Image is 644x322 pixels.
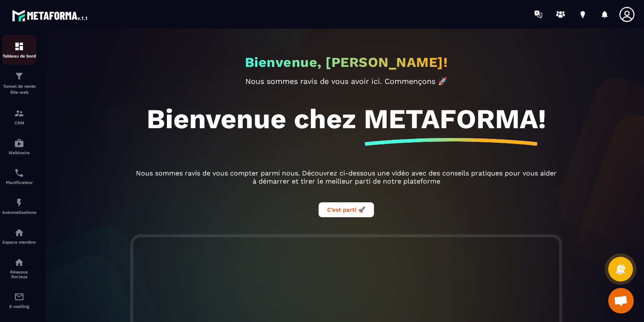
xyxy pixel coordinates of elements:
img: logo [12,8,89,23]
img: email [14,292,24,302]
img: scheduler [14,168,24,178]
p: Nous sommes ravis de vous compter parmi nous. Découvrez ci-dessous une vidéo avec des conseils pr... [133,169,559,185]
h1: Bienvenue chez METAFORMA! [147,103,546,135]
p: Planificateur [2,180,36,185]
a: social-networksocial-networkRéseaux Sociaux [2,251,36,285]
a: automationsautomationsEspace membre [2,221,36,251]
img: automations [14,227,24,238]
a: formationformationTableau de bord [2,35,36,65]
img: formation [14,41,24,52]
img: automations [14,198,24,208]
p: Réseaux Sociaux [2,270,36,279]
p: CRM [2,121,36,125]
a: formationformationCRM [2,102,36,132]
img: formation [14,71,24,81]
p: E-mailing [2,304,36,309]
button: C’est parti 🚀 [319,202,374,217]
p: Tunnel de vente Site web [2,83,36,95]
a: schedulerschedulerPlanificateur [2,161,36,191]
h2: Bienvenue, [PERSON_NAME]! [245,54,448,70]
img: formation [14,108,24,118]
p: Automatisations [2,210,36,215]
p: Webinaire [2,150,36,155]
a: automationsautomationsWebinaire [2,132,36,161]
p: Espace membre [2,240,36,244]
a: automationsautomationsAutomatisations [2,191,36,221]
a: emailemailE-mailing [2,285,36,315]
img: social-network [14,257,24,267]
div: Ouvrir le chat [608,288,634,313]
a: C’est parti 🚀 [319,205,374,213]
p: Tableau de bord [2,54,36,58]
p: Nous sommes ravis de vous avoir ici. Commençons 🚀 [133,77,559,86]
a: formationformationTunnel de vente Site web [2,65,36,102]
img: automations [14,138,24,148]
